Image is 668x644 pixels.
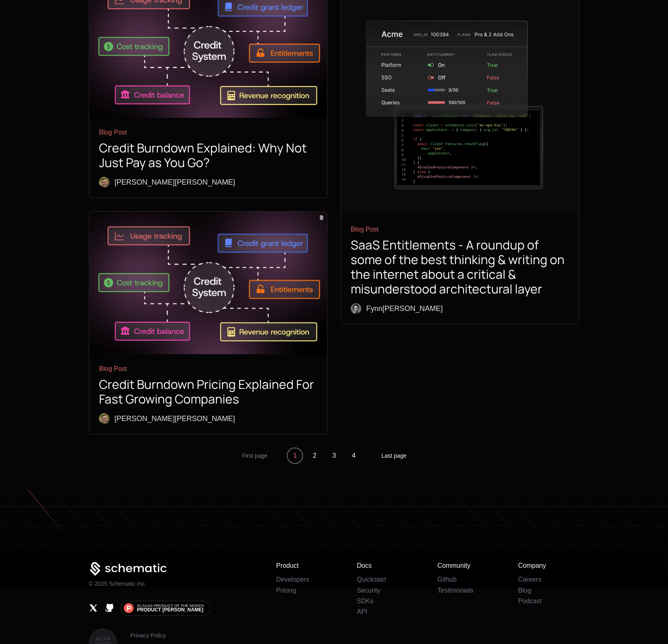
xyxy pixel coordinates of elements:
[99,177,110,187] img: Ryan Echternacht
[381,448,407,464] button: Last page
[287,448,303,464] button: 1
[437,576,457,583] a: Github
[99,141,317,170] h1: Credit Burndown Explained: Why Not Just Pay as You Go?
[276,587,296,594] a: Pricing
[366,303,443,314] div: Fynn [PERSON_NAME]
[357,598,374,604] a: SDKs
[89,212,327,354] img: Pillar - Credits Builder
[137,604,204,608] span: #1 SaaS Product of the Month
[357,576,386,583] a: Quickstart
[89,603,98,613] a: X
[351,238,569,296] h1: SaaS Entitlements - A roundup of some of the best thinking & writing on the internet about a crit...
[351,303,361,314] img: fynn
[357,562,418,569] h3: Docs
[276,576,309,583] a: Developers
[351,225,569,234] div: Blog Post
[326,448,342,464] button: 3
[121,601,210,615] a: #1 SaaS Product of the MonthProduct [PERSON_NAME]
[276,562,337,569] h3: Product
[518,562,579,569] h3: Company
[437,587,473,594] a: Testimonials
[242,448,267,464] button: First page
[345,448,362,464] button: 4
[114,413,235,424] div: [PERSON_NAME] [PERSON_NAME]
[114,176,235,188] div: [PERSON_NAME] [PERSON_NAME]
[89,580,146,588] p: © 2025 Schematic Inc.
[105,603,114,613] a: Github
[99,377,317,406] h1: Credit Burndown Pricing Explained For Fast Growing Companies
[99,128,317,137] div: Blog Post
[99,364,317,374] div: Blog Post
[518,598,542,604] a: Podcast
[437,562,499,569] h3: Community
[518,587,531,594] a: Blog
[130,631,173,640] a: Privacy Policy
[518,576,541,583] a: Careers
[357,587,380,594] a: Security
[99,413,110,424] img: Ryan Echternacht
[89,212,327,434] a: Pillar - Credits BuilderBlog PostCredit Burndown Pricing Explained For Fast Growing CompaniesRyan...
[306,448,323,464] button: 2
[357,608,367,615] a: API
[137,607,203,612] span: Product [PERSON_NAME]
